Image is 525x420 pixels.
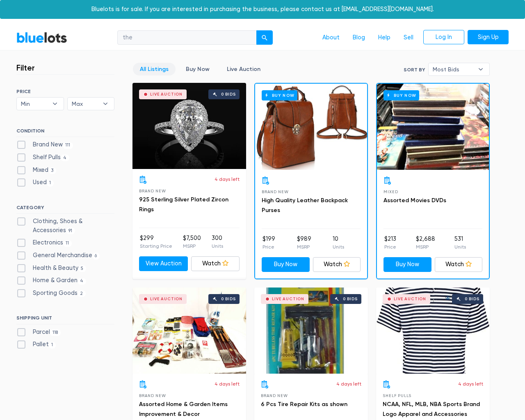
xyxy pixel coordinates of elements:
[150,92,183,96] div: Live Auction
[16,128,114,137] h6: CONDITION
[16,315,114,324] h6: SHIPPING UNIT
[66,228,75,234] span: 91
[254,288,368,374] a: Live Auction 0 bids
[255,84,367,170] a: Buy Now
[16,63,35,73] h3: Filter
[16,205,114,214] h6: CATEGORY
[376,288,490,374] a: Live Auction 0 bids
[221,297,236,301] div: 0 bids
[92,253,100,259] span: 6
[435,257,483,272] a: Watch
[343,297,358,301] div: 0 bids
[139,393,166,398] span: Brand New
[221,92,236,96] div: 0 bids
[212,234,223,250] li: 300
[472,63,489,75] b: ▾
[97,98,114,110] b: ▾
[47,180,54,187] span: 1
[16,32,67,43] a: BlueLots
[21,98,48,110] span: Min
[16,264,86,273] label: Health & Beauty
[16,166,56,175] label: Mixed
[16,328,61,337] label: Parcel
[215,380,240,388] p: 4 days left
[183,242,201,250] p: MSRP
[262,257,310,272] a: Buy Now
[458,380,483,388] p: 4 days left
[63,240,72,247] span: 11
[261,401,347,408] a: 6 Pcs Tire Repair Kits as shown
[16,217,114,235] label: Clothing, Shoes & Accessories
[132,288,246,374] a: Live Auction 0 bids
[346,30,372,46] a: Blog
[78,278,86,285] span: 4
[212,242,223,250] p: Units
[313,257,361,272] a: Watch
[454,243,466,251] p: Units
[140,234,172,250] li: $299
[377,84,489,170] a: Buy Now
[261,393,288,398] span: Brand New
[468,30,509,45] a: Sign Up
[139,196,228,213] a: 925 Sterling Silver Plated Zircon Rings
[383,393,411,398] span: Shelf Pulls
[383,90,419,100] h6: Buy Now
[333,235,344,251] li: 10
[78,265,86,272] span: 5
[262,235,275,251] li: $199
[72,98,99,110] span: Max
[416,243,435,251] p: MSRP
[16,178,54,187] label: Used
[48,167,56,174] span: 3
[383,197,446,204] a: Assorted Movies DVDs
[50,329,61,336] span: 118
[397,30,420,46] a: Sell
[16,251,100,260] label: General Merchandise
[140,242,172,250] p: Starting Price
[272,297,304,301] div: Live Auction
[423,30,464,45] a: Log In
[333,243,344,251] p: Units
[16,140,73,149] label: Brand New
[383,257,431,272] a: Buy Now
[150,297,183,301] div: Live Auction
[179,63,217,75] a: Buy Now
[383,189,398,194] span: Mixed
[16,89,114,94] h6: PRICE
[404,66,425,73] label: Sort By
[383,401,480,418] a: NCAA, NFL, MLB, NBA Sports Brand Logo Apparel and Accessories
[63,142,73,149] span: 111
[16,276,86,285] label: Home & Garden
[384,235,396,251] li: $213
[262,90,297,100] h6: Buy Now
[465,297,479,301] div: 0 bids
[262,243,275,251] p: Price
[117,30,257,45] input: Search for inventory
[316,30,346,46] a: About
[394,297,426,301] div: Live Auction
[139,256,188,271] a: View Auction
[16,289,86,298] label: Sporting Goods
[433,63,474,75] span: Most Bids
[16,153,69,162] label: Shelf Pulls
[49,342,56,349] span: 1
[78,290,86,297] span: 2
[262,197,348,214] a: High Quality Leather Backpack Purses
[262,189,288,194] span: Brand New
[139,189,166,193] span: Brand New
[297,243,311,251] p: MSRP
[139,401,228,418] a: Assorted Home & Garden Items Improvement & Decor
[183,234,201,250] li: $7,500
[336,380,361,388] p: 4 days left
[191,256,240,271] a: Watch
[133,63,176,75] a: All Listings
[16,340,56,349] label: Pallet
[372,30,397,46] a: Help
[61,155,69,161] span: 4
[220,63,267,75] a: Live Auction
[384,243,396,251] p: Price
[215,176,240,183] p: 4 days left
[46,98,64,110] b: ▾
[454,235,466,251] li: 531
[16,238,72,247] label: Electronics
